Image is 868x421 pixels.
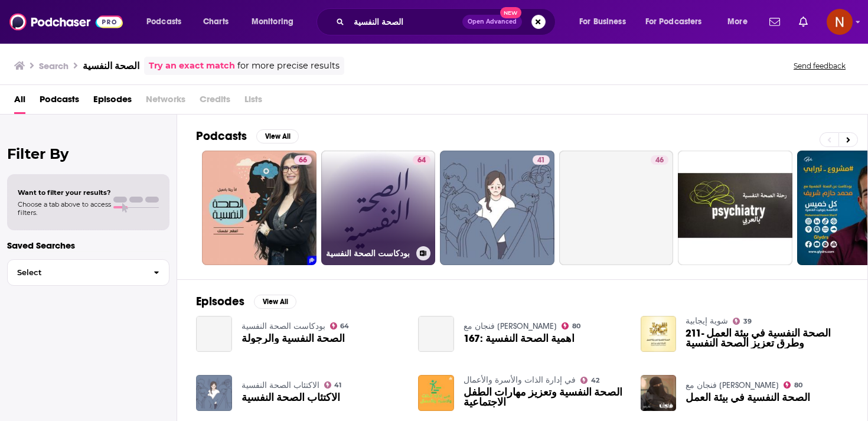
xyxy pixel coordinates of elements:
[242,321,325,331] a: بودكاست الصحة النفسية
[340,324,349,329] span: 64
[784,381,802,389] a: 80
[794,12,812,32] a: Show notifications dropdown
[580,377,599,384] a: 42
[18,200,111,217] span: Choose a tab above to access filters.
[93,90,132,114] a: Episodes
[202,151,316,265] a: 66
[827,9,853,35] button: Show profile menu
[7,259,169,286] button: Select
[651,155,668,165] a: 46
[572,324,580,329] span: 80
[8,269,144,276] span: Select
[299,155,307,167] span: 66
[40,90,79,114] a: Podcasts
[579,14,626,30] span: For Business
[243,12,309,31] button: open menu
[468,19,517,25] span: Open Advanced
[294,155,312,165] a: 66
[827,9,853,35] img: User Profile
[321,151,436,265] a: 64بودكاست الصحة النفسية
[146,14,181,30] span: Podcasts
[641,316,677,352] img: 211- الصحة النفسية في بيئة العمل وطرق تعزيز الصحة النفسية
[9,11,123,33] img: Podchaser - Follow, Share and Rate Podcasts
[638,12,719,31] button: open menu
[655,155,664,167] span: 46
[254,295,296,309] button: View All
[500,7,521,18] span: New
[790,61,849,71] button: Send feedback
[686,328,849,348] a: 211- الصحة النفسية في بيئة العمل وطرق تعزيز الصحة النفسية
[324,381,342,389] a: 41
[743,319,752,324] span: 39
[7,145,169,162] h2: Filter By
[686,380,779,390] a: فنجان مع عبدالرحمن أبومالح
[7,240,169,251] p: Saved Searches
[39,60,68,71] h3: Search
[83,60,139,71] h3: الصحة النفسية
[196,316,232,352] a: الصحة النفسية والرجولة
[328,8,567,35] div: Search podcasts, credits, & more...
[196,294,296,309] a: EpisodesView All
[242,334,345,344] a: الصحة النفسية والرجولة
[18,188,111,197] span: Want to filter your results?
[256,129,299,143] button: View All
[196,294,244,309] h2: Episodes
[418,316,454,352] a: 167: أهمية الصحة النفسية
[464,387,626,407] a: الصحة النفسية وتعزيز مهارات الطفل الاجتماعية
[462,15,522,29] button: Open AdvancedNew
[349,12,462,31] input: Search podcasts, credits, & more...
[330,322,350,329] a: 64
[242,393,340,403] a: الاكتئاب الصحة النفسية
[765,12,785,32] a: Show notifications dropdown
[645,14,702,30] span: For Podcasters
[559,151,674,265] a: 46
[149,59,235,73] a: Try an exact match
[827,9,853,35] span: Logged in as AdelNBM
[727,14,748,30] span: More
[591,378,599,383] span: 42
[418,375,454,411] img: الصحة النفسية وتعزيز مهارات الطفل الاجتماعية
[464,321,557,331] a: فنجان مع عبدالرحمن أبومالح
[200,90,230,114] span: Credits
[719,12,762,31] button: open menu
[533,155,550,165] a: 41
[334,383,341,388] span: 41
[326,249,412,259] h3: بودكاست الصحة النفسية
[195,12,236,31] a: Charts
[244,90,262,114] span: Lists
[413,155,430,165] a: 64
[14,90,25,114] a: All
[686,393,810,403] span: الصحة النفسية في بيئة العمل
[686,316,728,326] a: شوية إيجابية
[417,155,426,167] span: 64
[237,59,340,73] span: for more precise results
[537,155,545,167] span: 41
[203,14,229,30] span: Charts
[464,375,576,385] a: في إدارة الذات والأسرة والأعمال
[571,12,641,31] button: open menu
[242,380,319,390] a: الاكتئاب الصحة النفسية
[146,90,185,114] span: Networks
[464,334,575,344] a: 167: أهمية الصحة النفسية
[196,375,232,411] img: الاكتئاب الصحة النفسية
[252,14,293,30] span: Monitoring
[440,151,554,265] a: 41
[641,375,677,411] img: الصحة النفسية في بيئة العمل
[794,383,802,388] span: 80
[138,12,197,31] button: open menu
[196,129,299,143] a: PodcastsView All
[196,129,247,143] h2: Podcasts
